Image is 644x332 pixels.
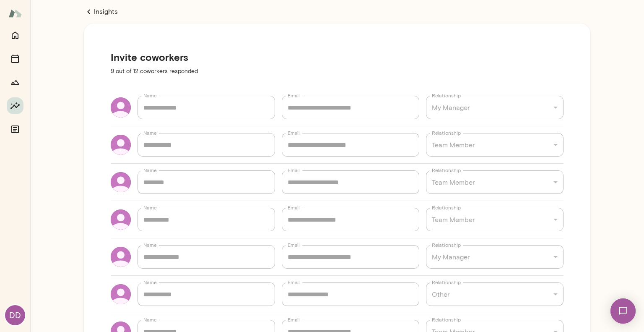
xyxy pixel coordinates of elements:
[7,74,23,91] button: Growth Plan
[432,241,461,248] label: Relationship
[143,204,157,211] label: Name
[432,129,461,136] label: Relationship
[143,167,157,174] label: Name
[143,241,157,248] label: Name
[288,92,300,99] label: Email
[426,245,563,269] div: My Manager
[288,241,300,248] label: Email
[432,204,461,211] label: Relationship
[288,129,300,136] label: Email
[5,305,25,325] div: DD
[143,92,157,99] label: Name
[7,50,23,67] button: Sessions
[111,67,563,76] p: 9 out of 12 coworkers responded
[432,279,461,286] label: Relationship
[426,170,563,194] div: Team Member
[7,97,23,114] button: Insights
[8,5,22,21] img: Mento
[426,282,563,306] div: Other
[432,167,461,174] label: Relationship
[288,204,300,211] label: Email
[426,133,563,157] div: Team Member
[288,167,300,174] label: Email
[143,279,157,286] label: Name
[432,92,461,99] label: Relationship
[84,7,590,17] a: Insights
[111,50,563,64] h5: Invite coworkers
[7,27,23,44] button: Home
[288,316,300,323] label: Email
[426,96,563,119] div: My Manager
[426,208,563,231] div: Team Member
[432,316,461,323] label: Relationship
[7,121,23,138] button: Documents
[143,316,157,323] label: Name
[143,129,157,136] label: Name
[288,279,300,286] label: Email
